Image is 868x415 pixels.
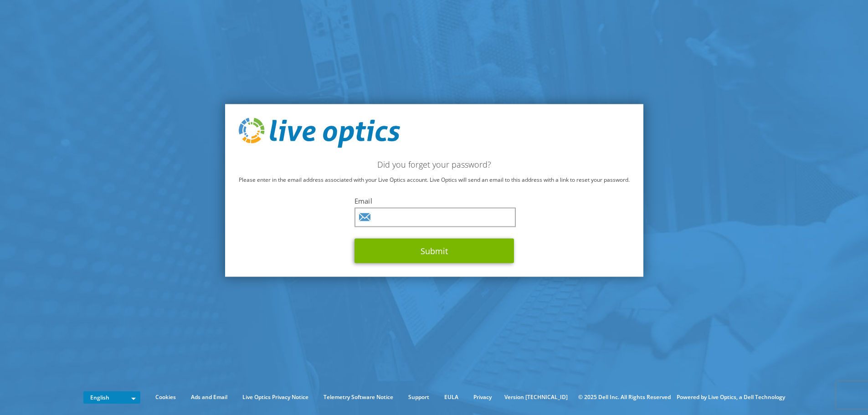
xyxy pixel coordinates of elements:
[467,392,498,402] a: Privacy
[354,238,514,263] button: Submit
[184,392,234,402] a: Ads and Email
[437,392,465,402] a: EULA
[317,392,400,402] a: Telemetry Software Notice
[239,174,630,184] p: Please enter in the email address associated with your Live Optics account. Live Optics will send...
[401,392,436,402] a: Support
[500,392,572,402] li: Version [TECHNICAL_ID]
[236,392,315,402] a: Live Optics Privacy Notice
[574,392,675,402] li: © 2025 Dell Inc. All Rights Reserved
[354,196,514,205] label: Email
[239,159,630,169] h2: Did you forget your password?
[239,118,400,148] img: live_optics_svg.svg
[677,392,785,402] li: Powered by Live Optics, a Dell Technology
[149,392,183,402] a: Cookies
